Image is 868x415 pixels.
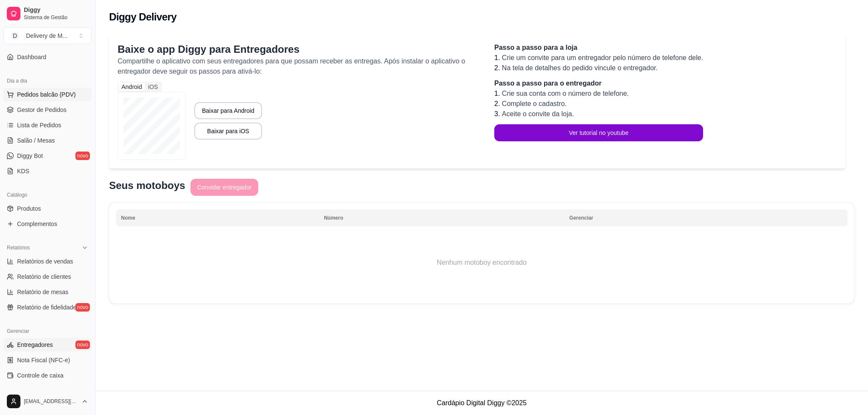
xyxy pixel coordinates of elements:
th: Nome [116,209,319,226]
span: Lista de Pedidos [17,121,61,129]
p: Seus motoboys [109,179,185,192]
span: Relatório de mesas [17,288,69,296]
td: Nenhum motoboy encontrado [116,229,848,297]
a: Diggy Botnovo [3,149,92,163]
span: Relatório de clientes [17,272,71,281]
span: Gestor de Pedidos [17,106,66,114]
a: Controle de caixa [3,369,92,382]
li: 1. [494,53,703,63]
span: Salão / Mesas [17,136,55,145]
a: Relatório de clientes [3,270,92,283]
span: Entregadores [17,341,53,349]
span: Crie um convite para um entregador pelo número de telefone dele. [502,54,703,61]
p: Compartilhe o aplicativo com seus entregadores para que possam receber as entregas. Após instalar... [118,56,477,77]
a: Controle de fiado [3,384,92,398]
span: Nota Fiscal (NFC-e) [17,356,70,364]
span: Produtos [17,204,41,213]
div: Catálogo [3,188,92,202]
li: 2. [494,63,703,73]
a: Complementos [3,217,92,231]
span: [EMAIL_ADDRESS][DOMAIN_NAME] [24,398,78,405]
a: Dashboard [3,50,92,64]
button: Baixar para iOS [194,123,262,140]
span: Controle de caixa [17,371,63,380]
a: Lista de Pedidos [3,118,92,132]
a: Produtos [3,202,92,215]
th: Gerenciar [564,209,848,226]
li: 3. [494,109,703,119]
div: iOS [145,83,161,91]
button: Ver tutorial no youtube [494,124,703,141]
a: Salão / Mesas [3,134,92,147]
span: Complementos [17,220,57,228]
p: Passo a passo para o entregador [494,78,703,89]
button: Pedidos balcão (PDV) [3,88,92,101]
span: Dashboard [17,53,46,61]
span: Sistema de Gestão [24,14,88,21]
li: 1. [494,89,703,99]
p: Passo a passo para a loja [494,43,703,53]
span: Relatórios de vendas [17,257,73,266]
span: Pedidos balcão (PDV) [17,90,76,99]
a: KDS [3,164,92,178]
a: Entregadoresnovo [3,338,92,352]
span: Relatório de fidelidade [17,303,76,312]
button: Baixar para Android [194,102,262,119]
button: Select a team [3,27,92,44]
a: Relatórios de vendas [3,255,92,268]
span: D [11,31,19,40]
div: Gerenciar [3,324,92,338]
span: Aceite o convite da loja. [502,110,574,117]
a: Relatório de fidelidadenovo [3,301,92,314]
span: Na tela de detalhes do pedido vincule o entregador. [502,64,658,72]
p: Baixe o app Diggy para Entregadores [118,43,477,56]
div: Delivery de M ... [26,31,67,40]
a: DiggySistema de Gestão [3,3,92,24]
span: Complete o cadastro. [502,100,567,107]
span: Diggy Bot [17,152,43,160]
span: Controle de fiado [17,386,63,395]
div: Dia a dia [3,74,92,88]
div: Android [118,83,145,91]
a: Gestor de Pedidos [3,103,92,117]
span: KDS [17,167,29,175]
h2: Diggy Delivery [109,10,176,24]
span: Relatórios [7,244,30,251]
button: [EMAIL_ADDRESS][DOMAIN_NAME] [3,391,92,412]
li: 2. [494,99,703,109]
th: Número [319,209,564,226]
span: Crie sua conta com o número de telefone. [502,90,629,97]
span: Diggy [24,6,88,14]
a: Relatório de mesas [3,285,92,299]
a: Nota Fiscal (NFC-e) [3,353,92,367]
footer: Cardápio Digital Diggy © 2025 [95,391,868,415]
